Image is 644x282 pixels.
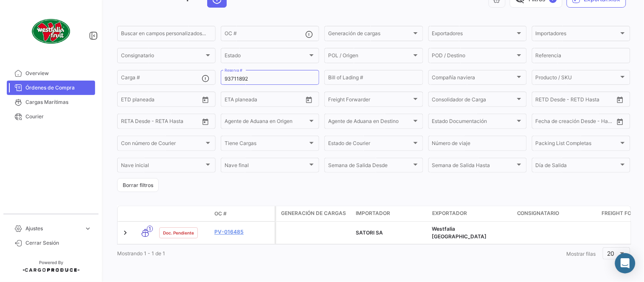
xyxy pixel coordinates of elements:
input: Desde [225,98,240,103]
span: Courier [25,113,92,120]
span: Generación de cargas [328,32,411,38]
input: Hasta [557,120,594,126]
span: Mostrar filas [567,251,596,257]
button: Open calendar [199,93,212,106]
datatable-header-cell: Importador [352,206,429,221]
span: POD / Destino [432,54,515,60]
span: Ajustes [25,225,81,232]
span: Semana de Salida Desde [328,164,411,170]
span: Día de Salida [536,164,619,170]
span: SATORI SA [356,229,383,236]
input: Hasta [142,120,180,126]
span: Packing List Completas [536,142,619,148]
datatable-header-cell: Generación de cargas [276,206,352,221]
span: Nave final [225,164,308,170]
span: Exportadores [432,32,515,38]
input: Hasta [142,98,180,103]
span: Estado [225,54,308,60]
span: Exportador [432,209,467,217]
input: Desde [536,120,551,126]
span: Estado de Courier [328,142,411,148]
button: Open calendar [614,93,627,106]
div: Abrir Intercom Messenger [615,253,636,274]
span: Semana de Salida Hasta [432,164,515,170]
span: Nave inicial [121,164,204,170]
a: Cargas Marítimas [7,95,95,109]
span: Compañía naviera [432,76,515,82]
span: Tiene Cargas [225,142,308,148]
input: Hasta [246,98,283,103]
span: Agente de Aduana en Origen [225,120,308,126]
span: Agente de Aduana en Destino [328,120,411,126]
button: Borrar filtros [117,178,159,192]
a: Overview [7,66,95,81]
span: Freight Forwarder [328,98,411,103]
span: OC # [214,210,227,218]
span: 1 [147,226,153,232]
span: POL / Origen [328,54,411,60]
span: Importador [356,209,390,217]
input: Desde [121,98,136,103]
span: Órdenes de Compra [25,84,92,92]
span: Consignatario [517,209,560,217]
img: client-50.png [30,10,72,53]
span: Overview [25,70,92,77]
button: Open calendar [199,115,212,128]
a: Courier [7,109,95,124]
span: Mostrando 1 - 1 de 1 [117,250,165,257]
span: Cerrar Sesión [25,239,92,247]
span: Westfalia Perú [432,226,487,240]
datatable-header-cell: Exportador [429,206,514,221]
a: PV-016485 [214,228,271,236]
datatable-header-cell: Estado Doc. [156,210,211,217]
span: 20 [607,250,615,257]
span: Importadores [536,32,619,38]
span: Doc. Pendiente [163,229,194,236]
button: Open calendar [614,115,627,128]
button: Open calendar [303,93,315,106]
datatable-header-cell: Consignatario [514,206,599,221]
span: Consolidador de Carga [432,98,515,103]
input: Desde [121,120,136,126]
span: Generación de cargas [281,209,346,217]
a: Órdenes de Compra [7,81,95,95]
span: Producto / SKU [536,76,619,82]
input: Hasta [557,98,594,103]
span: Cargas Marítimas [25,98,92,106]
a: Expand/Collapse Row [121,229,129,237]
input: Desde [536,98,551,103]
span: expand_more [84,225,92,232]
datatable-header-cell: OC # [211,207,275,221]
datatable-header-cell: Modo de Transporte [135,210,156,217]
span: Con número de Courier [121,142,204,148]
span: Estado Documentación [432,120,515,126]
span: Consignatario [121,54,204,60]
